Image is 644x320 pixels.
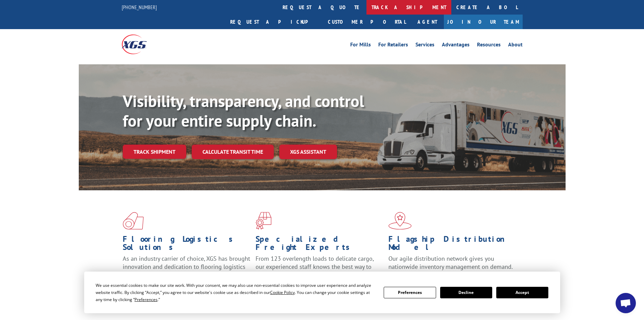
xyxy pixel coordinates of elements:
[123,235,251,255] h1: Flooring Logistics Solutions
[442,42,470,49] a: Advantages
[388,212,412,230] img: xgs-icon-flagship-distribution-model-red
[508,42,523,49] a: About
[384,287,436,298] button: Preferences
[496,287,548,298] button: Accept
[123,212,144,230] img: xgs-icon-total-supply-chain-intelligence-red
[415,42,434,49] a: Services
[388,235,516,255] h1: Flagship Distribution Model
[388,255,513,271] span: Our agile distribution network gives you nationwide inventory management on demand.
[616,293,636,313] div: Open chat
[123,145,186,159] a: Track shipment
[279,145,337,159] a: XGS ASSISTANT
[84,272,560,313] div: Cookie Consent Prompt
[192,145,274,159] a: Calculate transit time
[256,212,271,230] img: xgs-icon-focused-on-flooring-red
[444,15,523,29] a: Join Our Team
[477,42,501,49] a: Resources
[440,287,492,298] button: Decline
[225,15,323,29] a: Request a pickup
[378,42,408,49] a: For Retailers
[256,255,383,285] p: From 123 overlength loads to delicate cargo, our experienced staff knows the best way to move you...
[411,15,444,29] a: Agent
[256,235,383,255] h1: Specialized Freight Experts
[135,297,158,302] span: Preferences
[123,255,250,279] span: As an industry carrier of choice, XGS has brought innovation and dedication to flooring logistics...
[270,290,295,295] span: Cookie Policy
[122,4,157,10] a: [PHONE_NUMBER]
[350,42,371,49] a: For Mills
[323,15,411,29] a: Customer Portal
[96,282,376,303] div: We use essential cookies to make our site work. With your consent, we may also use non-essential ...
[123,90,364,131] b: Visibility, transparency, and control for your entire supply chain.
